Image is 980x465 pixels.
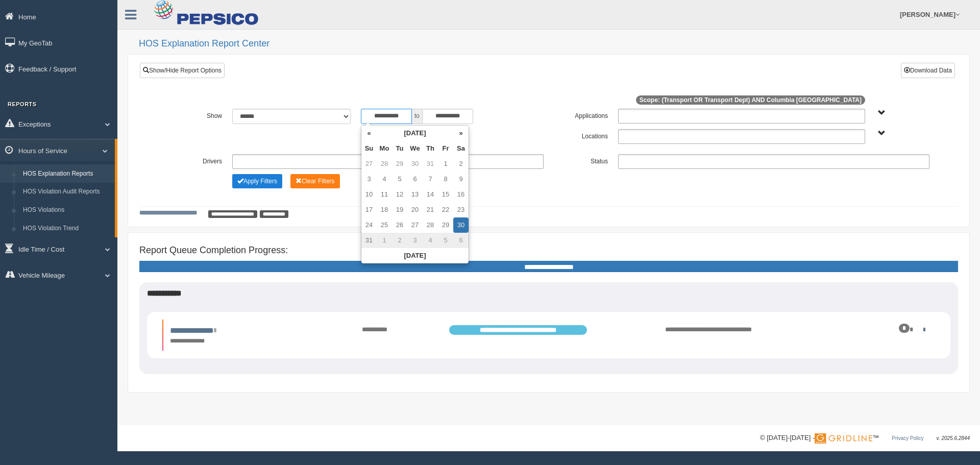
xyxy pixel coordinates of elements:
[407,156,423,172] td: 30
[407,172,423,187] td: 6
[392,172,407,187] td: 5
[423,217,438,233] td: 28
[438,156,453,172] td: 1
[423,172,438,187] td: 7
[636,95,865,105] span: Scope: (Transport OR Transport Dept) AND Columbia [GEOGRAPHIC_DATA]
[549,129,613,141] label: Locations
[901,63,955,78] button: Download Data
[438,233,453,248] td: 5
[392,187,407,202] td: 12
[377,156,392,172] td: 28
[412,109,422,124] span: to
[438,172,453,187] td: 8
[361,156,377,172] td: 27
[361,126,377,141] th: «
[140,63,225,78] a: Show/Hide Report Options
[377,202,392,217] td: 18
[423,187,438,202] td: 14
[423,156,438,172] td: 31
[377,141,392,156] th: Mo
[453,141,469,156] th: Sa
[815,433,872,444] img: Gridline
[163,154,227,166] label: Drivers
[423,202,438,217] td: 21
[453,156,469,172] td: 2
[361,172,377,187] td: 3
[290,174,340,188] button: Change Filter Options
[18,165,115,183] a: HOS Explanation Reports
[407,233,423,248] td: 3
[361,233,377,248] td: 31
[407,141,423,156] th: We
[453,217,469,233] td: 30
[453,233,469,248] td: 6
[392,217,407,233] td: 26
[453,126,469,141] th: »
[377,187,392,202] td: 11
[407,217,423,233] td: 27
[407,202,423,217] td: 20
[937,435,970,441] span: v. 2025.6.2844
[361,202,377,217] td: 17
[453,202,469,217] td: 23
[18,201,115,219] a: HOS Violations
[139,246,958,256] h4: Report Queue Completion Progress:
[549,154,613,166] label: Status
[438,202,453,217] td: 22
[139,39,970,49] h2: HOS Explanation Report Center
[438,187,453,202] td: 15
[453,187,469,202] td: 16
[407,187,423,202] td: 13
[760,433,970,444] div: © [DATE]-[DATE] - ™
[18,219,115,238] a: HOS Violation Trend
[377,233,392,248] td: 1
[361,248,469,263] th: [DATE]
[392,233,407,248] td: 2
[438,217,453,233] td: 29
[377,217,392,233] td: 25
[232,174,282,188] button: Change Filter Options
[18,183,115,201] a: HOS Violation Audit Reports
[392,202,407,217] td: 19
[392,141,407,156] th: Tu
[453,172,469,187] td: 9
[162,320,935,351] li: Expand
[361,217,377,233] td: 24
[423,141,438,156] th: Th
[423,233,438,248] td: 4
[361,141,377,156] th: Su
[163,109,227,121] label: Show
[377,172,392,187] td: 4
[549,109,613,121] label: Applications
[361,187,377,202] td: 10
[392,156,407,172] td: 29
[892,435,923,441] a: Privacy Policy
[377,126,453,141] th: [DATE]
[438,141,453,156] th: Fr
